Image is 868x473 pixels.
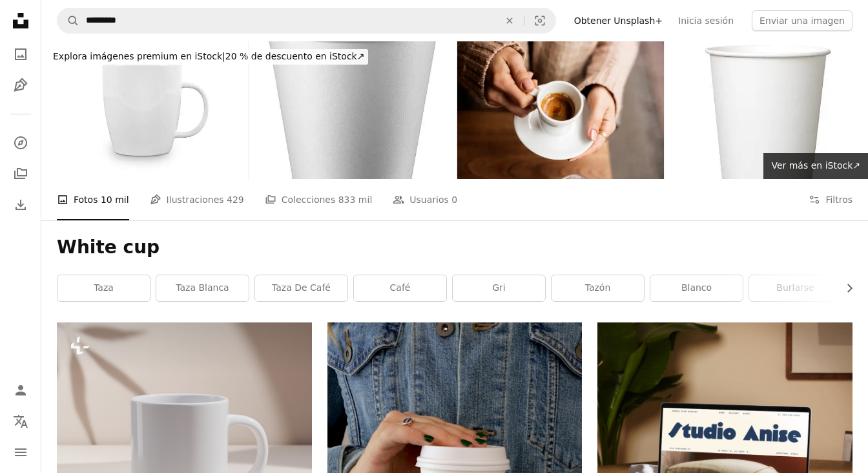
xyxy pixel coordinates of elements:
[670,10,741,31] a: Inicia sesión
[8,408,34,434] button: Idioma
[57,444,312,456] a: Una taza de café blanco encima de una mesa
[8,439,34,465] button: Menú
[150,179,244,220] a: Ilustraciones 429
[752,10,852,31] button: Enviar una imagen
[49,49,368,65] div: 20 % de descuento en iStock ↗
[8,130,34,156] a: Explorar
[8,41,34,67] a: Fotos
[524,8,555,33] button: Búsqueda visual
[57,275,150,301] a: taza
[457,41,664,179] img: Taza de café, manos de la señora sosteniendo la taza de café, mujer sosteniendo una taza blanca, ...
[8,72,34,98] a: Ilustraciones
[552,275,644,301] a: tazón
[57,8,79,33] button: Buscar en Unsplash
[451,193,457,207] span: 0
[809,179,852,220] button: Filtros
[227,193,244,207] span: 429
[749,275,842,301] a: burlarse
[354,275,446,301] a: café
[57,8,556,34] form: Encuentra imágenes en todo el sitio
[156,275,249,301] a: Taza blanca
[57,236,852,259] h1: White cup
[8,192,34,218] a: Historial de descargas
[838,275,852,301] button: desplazar lista a la derecha
[650,275,743,301] a: Blanco
[41,41,376,72] a: Explora imágenes premium en iStock|20 % de descuento en iStock↗
[265,179,373,220] a: Colecciones 833 mil
[453,275,545,301] a: gri
[771,160,860,171] span: Ver más en iStock ↗
[338,193,373,207] span: 833 mil
[763,153,868,179] a: Ver más en iStock↗
[8,161,34,187] a: Colecciones
[249,41,456,179] img: styrofoam cup
[8,377,34,403] a: Iniciar sesión / Registrarse
[393,179,457,220] a: Usuarios 0
[495,8,524,33] button: Borrar
[255,275,347,301] a: taza de café
[53,51,225,61] span: Explora imágenes premium en iStock |
[41,41,248,179] img: Blanco taza con espacio para logo-contiene trazados de recorte.
[566,10,670,31] a: Obtener Unsplash+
